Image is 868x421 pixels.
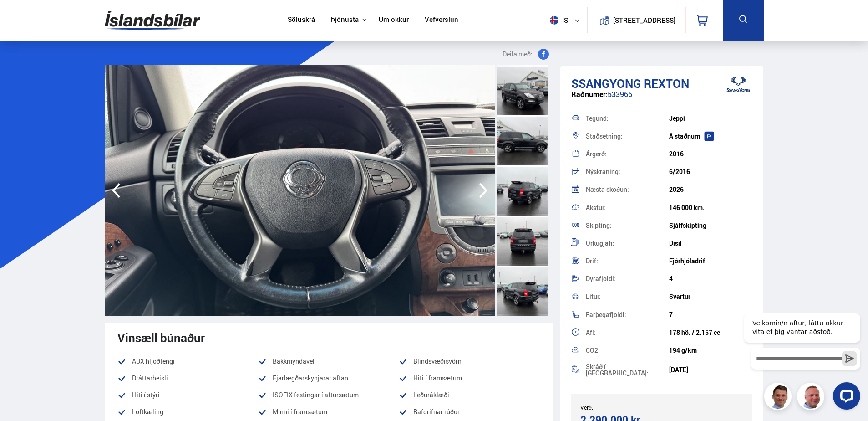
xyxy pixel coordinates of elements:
div: 194 g/km [669,347,752,354]
img: svg+xml;base64,PHN2ZyB4bWxucz0iaHR0cDovL3d3dy53My5vcmcvMjAwMC9zdmciIHdpZHRoPSI1MTIiIGhlaWdodD0iNT... [550,16,558,25]
li: Minni í framsætum [258,406,399,417]
div: Litur: [586,293,669,300]
button: Deila með: [499,49,553,60]
div: Akstur: [586,205,669,211]
span: Ssangyong [571,75,641,92]
li: Hiti í stýri [117,390,258,400]
li: Dráttarbeisli [117,373,258,384]
div: [DATE] [669,366,752,374]
span: Rexton [644,75,689,92]
li: Rafdrifnar rúður [399,406,539,417]
img: brand logo [720,70,756,98]
div: Vinsæll búnaður [117,331,540,344]
a: Vefverslun [425,15,458,25]
div: Á staðnum [669,133,752,140]
li: Loftkæling [117,406,258,417]
div: Fjórhjóladrif [669,257,752,265]
div: Jeppi [669,115,752,122]
a: Um okkur [379,15,409,25]
button: Þjónusta [331,15,359,24]
div: Drif: [586,258,669,264]
span: Deila með: [503,49,533,60]
div: 2016 [669,150,752,158]
div: Dísil [669,240,752,247]
button: [STREET_ADDRESS] [617,16,672,24]
div: Afl: [586,329,669,336]
img: 3502940.jpeg [105,65,495,316]
div: 146 000 km. [669,204,752,211]
div: Orkugjafi: [586,240,669,246]
div: Næsta skoðun: [586,186,669,193]
div: 533966 [571,90,753,108]
span: Raðnúmer: [571,89,608,99]
div: Nýskráning: [586,169,669,175]
iframe: LiveChat chat widget [737,297,864,417]
div: Svartur [669,293,752,300]
div: Staðsetning: [586,133,669,139]
div: Árgerð: [586,151,669,157]
div: Dyrafjöldi: [586,276,669,282]
div: 4 [669,275,752,282]
div: 6/2016 [669,168,752,175]
li: Hiti í framsætum [399,373,539,384]
div: 7 [669,311,752,318]
div: Farþegafjöldi: [586,312,669,318]
span: is [546,16,569,25]
a: [STREET_ADDRESS] [592,7,680,33]
a: Söluskrá [288,15,315,25]
li: Fjarlægðarskynjarar aftan [258,373,399,384]
li: AUX hljóðtengi [117,356,258,367]
div: CO2: [586,347,669,354]
li: Blindsvæðisvörn [399,356,539,367]
div: Tegund: [586,115,669,122]
li: Leðuráklæði [399,390,539,400]
div: Verð: [580,404,662,411]
div: 178 hö. / 2.157 cc. [669,329,752,336]
li: Bakkmyndavél [258,356,399,367]
button: is [546,7,587,34]
div: Skráð í [GEOGRAPHIC_DATA]: [586,364,669,376]
div: 2026 [669,186,752,193]
img: G0Ugv5HjCgRt.svg [105,5,200,35]
div: Skipting: [586,222,669,229]
div: Sjálfskipting [669,222,752,229]
li: ISOFIX festingar í aftursætum [258,390,399,400]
